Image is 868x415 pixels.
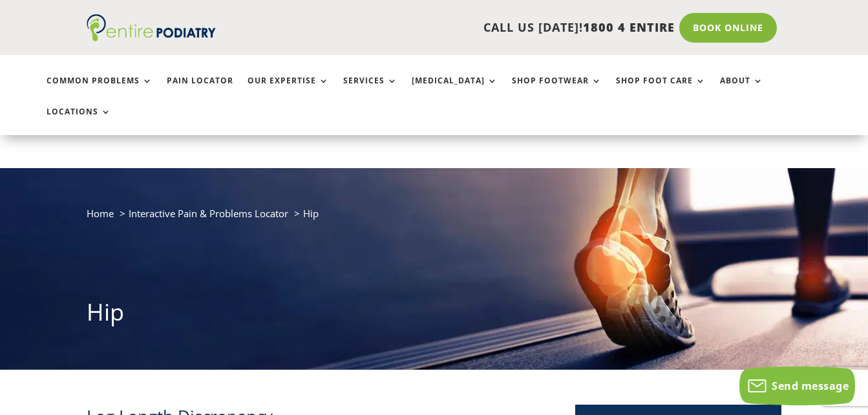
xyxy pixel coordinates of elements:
[343,76,397,104] a: Services
[244,19,675,36] p: CALL US [DATE]!
[772,379,849,393] span: Send message
[679,13,777,43] a: Book Online
[129,207,288,220] a: Interactive Pain & Problems Locator
[720,76,763,104] a: About
[167,76,233,104] a: Pain Locator
[739,367,855,405] button: Send message
[47,76,153,104] a: Common Problems
[87,296,781,335] h1: Hip
[87,31,216,44] a: Entire Podiatry
[583,19,675,35] span: 1800 4 ENTIRE
[87,207,114,220] a: Home
[512,76,602,104] a: Shop Footwear
[248,76,329,104] a: Our Expertise
[87,205,781,231] nav: breadcrumb
[87,14,216,41] img: logo (1)
[47,107,111,135] a: Locations
[616,76,706,104] a: Shop Foot Care
[303,207,319,220] span: Hip
[412,76,498,104] a: [MEDICAL_DATA]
